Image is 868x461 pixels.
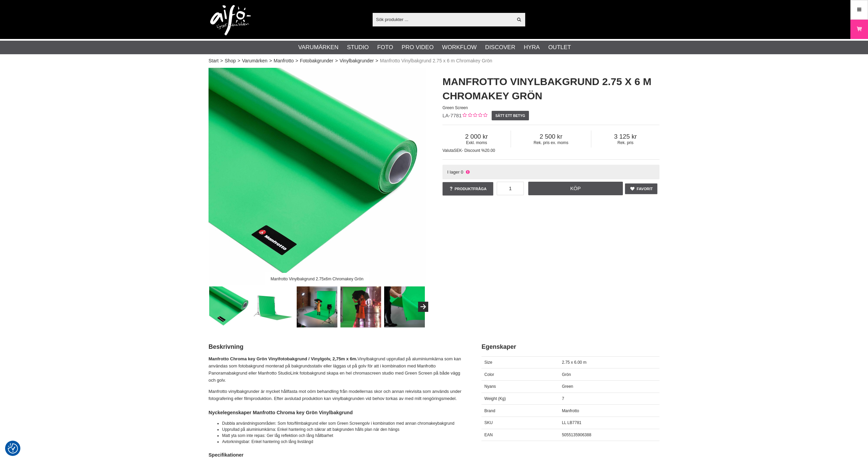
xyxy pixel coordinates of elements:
[8,443,18,454] img: Revisit consent button
[220,57,223,64] span: >
[442,140,511,145] span: Exkl. moms
[462,112,487,119] div: Kundbetyg: 0
[335,57,338,64] span: >
[377,43,393,52] a: Foto
[485,396,506,401] span: Weight (Kg)
[485,433,493,437] span: EAN
[465,169,470,175] i: Ej i lager
[222,420,465,426] li: Dubbla användningsområden: Som foto/filmbakgrund eller som Green Screengolv i kombination med ann...
[548,43,571,52] a: Outlet
[485,43,515,52] a: Discover
[485,408,495,413] span: Brand
[492,111,529,120] a: Sätt ett betyg
[209,409,465,416] h4: Nyckelegenskaper Manfrotto Chroma key Grön Vinylbakgrund
[485,372,494,377] span: Color
[511,133,591,140] span: 2 500
[209,356,357,361] strong: Manfrotto Chroma key Grön Vinylfotobakgrund / Vinylgolv, 2,75m x 6m.
[562,408,579,413] span: Manfrotto
[485,420,493,425] span: SKU
[210,5,251,36] img: logo.png
[442,43,477,52] a: Workflow
[8,442,18,455] button: Samtyckesinställningar
[209,286,250,327] img: Manfrotto Vinylbakgrund 2.75x6m Chromakey Grön
[462,148,485,153] span: - Discount %
[481,343,659,351] h2: Egenskaper
[625,183,657,194] a: Favorit
[269,57,272,64] span: >
[442,148,454,153] span: Valuta
[339,57,374,64] a: Vinylbakgrunder
[562,372,571,377] span: Grön
[485,148,495,153] span: 20.00
[347,43,369,52] a: Studio
[297,286,338,327] img: Filmbakgrund av vinyl, chromakey grön
[225,57,236,64] a: Shop
[528,182,623,195] a: Köp
[209,356,465,384] p: Vinylbakgrund upprullad på aluminiumkärna som kan användas som fotobakgrund monterad på bakgrunds...
[242,57,268,64] a: Varumärken
[373,14,513,24] input: Sök produkter ...
[562,420,581,425] span: LL LB7781
[524,43,540,52] a: Hyra
[485,384,496,389] span: Nyans
[447,169,460,175] span: I lager
[418,302,428,312] button: Next
[222,433,465,439] li: Matt yta som inte repas: Ger låg reflektion och lång hållbarhet
[298,43,339,52] a: Varumärken
[442,105,468,110] span: Green Screen
[485,360,492,365] span: Size
[442,133,511,140] span: 2 000
[222,439,465,445] li: Avtorkningsbar: Enkel hantering och lång livslängd
[562,360,587,365] span: 2.75 x 6.00 m
[401,43,433,52] a: Pro Video
[591,133,659,140] span: 3 125
[380,57,492,64] span: Manfrotto Vinylbakgrund 2.75 x 6 m Chromakey Grön
[300,57,333,64] a: Fotobakgrunder
[442,113,462,118] span: LA-7781
[265,273,369,285] div: Manfrotto Vinylbakgrund 2.75x6m Chromakey Grön
[222,426,465,433] li: Upprullad på aluminiumkärna: Enkel hantering och säkrar att bakgrunden hålls plan när den hängs
[274,57,294,64] a: Manfrotto
[253,286,294,327] img: Greenscreen som kan användas som fotobakgrund
[209,68,426,285] img: Manfrotto Vinylbakgrund 2.75x6m Chromakey Grön
[340,286,381,327] img: Förenklar friläggning av motiv i postproduktion
[209,57,219,64] a: Start
[384,286,425,327] img: Enkel hantering, matt yta som inte veckas
[461,169,463,175] span: 0
[237,57,240,64] span: >
[295,57,298,64] span: >
[511,140,591,145] span: Rek. pris ex. moms
[562,433,591,437] span: 5055135906388
[442,182,493,196] a: Produktfråga
[209,388,465,402] p: Manfrotto vinylbakgrunder är mycket hållfasta mot oöm behandling från modellernas skor och annan ...
[454,148,462,153] span: SEK
[562,384,573,389] span: Green
[562,396,564,401] span: 7
[591,140,659,145] span: Rek. pris
[375,57,378,64] span: >
[209,452,465,458] h4: Specifikationer
[209,343,465,351] h2: Beskrivning
[442,75,659,103] h1: Manfrotto Vinylbakgrund 2.75 x 6 m Chromakey Grön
